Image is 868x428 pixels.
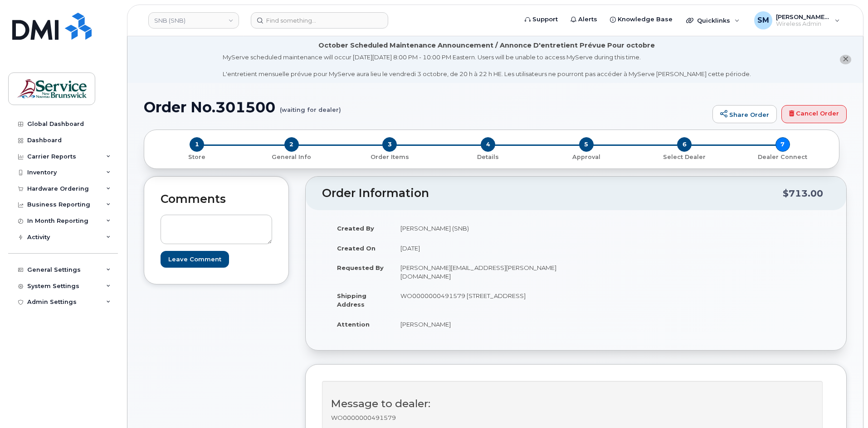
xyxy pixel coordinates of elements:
[161,251,229,268] input: Leave Comment
[481,137,495,152] span: 4
[840,55,851,64] button: close notification
[344,153,435,161] p: Order Items
[712,105,777,123] a: Share Order
[337,321,370,328] strong: Attention
[155,153,239,161] p: Store
[781,105,847,123] a: Cancel Order
[392,314,569,334] td: [PERSON_NAME]
[223,53,751,78] div: MyServe scheduled maintenance will occur [DATE][DATE] 8:00 PM - 10:00 PM Eastern. Users will be u...
[144,99,708,115] h1: Order No.301500
[337,245,375,252] strong: Created On
[318,41,655,50] div: October Scheduled Maintenance Announcement / Annonce D'entretient Prévue Pour octobre
[331,398,814,409] h3: Message to dealer:
[151,152,243,161] a: 1 Store
[284,137,299,152] span: 2
[783,185,823,202] div: $713.00
[392,286,569,314] td: WO0000000491579 [STREET_ADDRESS]
[243,152,341,161] a: 2 General Info
[337,264,384,271] strong: Requested By
[161,193,272,206] h2: Comments
[322,187,783,200] h2: Order Information
[190,137,204,152] span: 1
[537,152,635,161] a: 5 Approval
[677,137,692,152] span: 6
[331,414,814,422] p: WO0000000491579
[382,137,397,152] span: 3
[443,153,534,161] p: Details
[639,153,730,161] p: Select Dealer
[392,238,569,258] td: [DATE]
[392,218,569,238] td: [PERSON_NAME] (SNB)
[392,258,569,286] td: [PERSON_NAME][EMAIL_ADDRESS][PERSON_NAME][DOMAIN_NAME]
[635,152,734,161] a: 6 Select Dealer
[579,137,594,152] span: 5
[246,153,337,161] p: General Info
[337,225,374,232] strong: Created By
[280,99,341,113] small: (waiting for dealer)
[337,292,366,308] strong: Shipping Address
[341,152,439,161] a: 3 Order Items
[541,153,632,161] p: Approval
[439,152,537,161] a: 4 Details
